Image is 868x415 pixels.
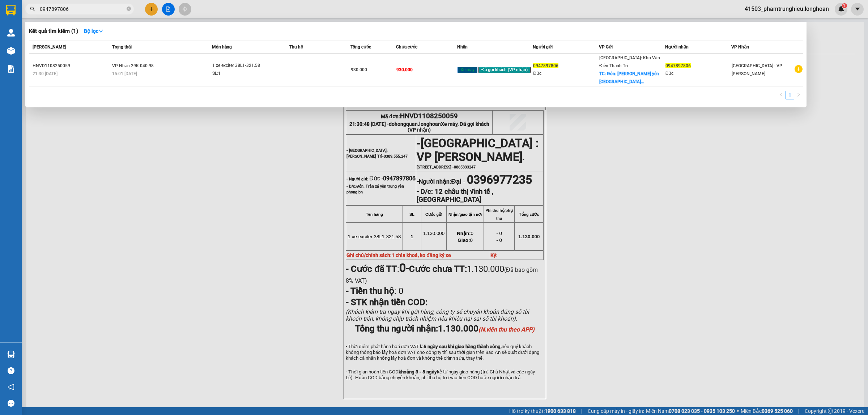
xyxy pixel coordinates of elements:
span: 15:01 [DATE] [112,71,137,76]
li: 1 [786,91,794,99]
span: Nhãn [457,44,468,50]
input: Tìm tên, số ĐT hoặc mã đơn [40,5,125,13]
span: search [30,7,35,12]
li: Next Page [794,91,803,99]
div: HNVD1108250059 [33,62,110,70]
span: Món hàng [212,44,232,50]
li: Previous Page [777,91,786,99]
span: Thu hộ [289,44,303,50]
span: VP Nhận 29K-040.98 [112,63,154,68]
div: 1 xe exciter 38L1-321.58 [212,62,267,70]
span: Trạng thái [112,44,132,50]
img: logo-vxr [6,5,16,16]
span: message [8,400,14,407]
strong: Bộ lọc [84,28,103,34]
span: Tổng cước [350,44,371,50]
div: Đức [665,70,731,77]
img: warehouse-icon [7,29,15,37]
span: Xe máy [458,67,477,73]
h3: Kết quả tìm kiếm ( 1 ) [29,27,78,35]
span: VP Nhận [731,44,749,50]
span: close-circle [127,7,131,11]
button: left [777,91,786,99]
span: right [796,93,801,97]
img: warehouse-icon [7,47,15,55]
span: left [779,93,783,97]
span: 21:30 [DATE] [33,71,58,76]
button: right [794,91,803,99]
span: [GEOGRAPHIC_DATA]: Kho Văn Điển Thanh Trì [599,55,660,68]
span: down [98,29,103,34]
span: Đã gọi khách (VP nhận) [478,67,531,73]
span: 930.000 [351,67,367,72]
a: 1 [786,91,794,99]
span: [GEOGRAPHIC_DATA] : VP [PERSON_NAME] [732,63,782,76]
span: 0947897806 [665,63,691,68]
span: Người gửi [533,44,553,50]
span: TC: Đón: [PERSON_NAME] yên [GEOGRAPHIC_DATA]... [599,71,659,84]
button: Bộ lọcdown [78,25,109,37]
div: SL: 1 [212,70,267,78]
span: [PERSON_NAME] [33,44,66,50]
span: 0947897806 [533,63,558,68]
span: close-circle [127,6,131,13]
span: question-circle [8,367,14,374]
span: Chưa cước [396,44,417,50]
img: solution-icon [7,65,15,73]
span: plus-circle [795,65,803,73]
div: Đức [533,70,599,77]
img: warehouse-icon [7,351,15,358]
span: VP Gửi [599,44,613,50]
span: notification [8,384,14,390]
span: 930.000 [396,67,413,72]
span: Người nhận [665,44,689,50]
